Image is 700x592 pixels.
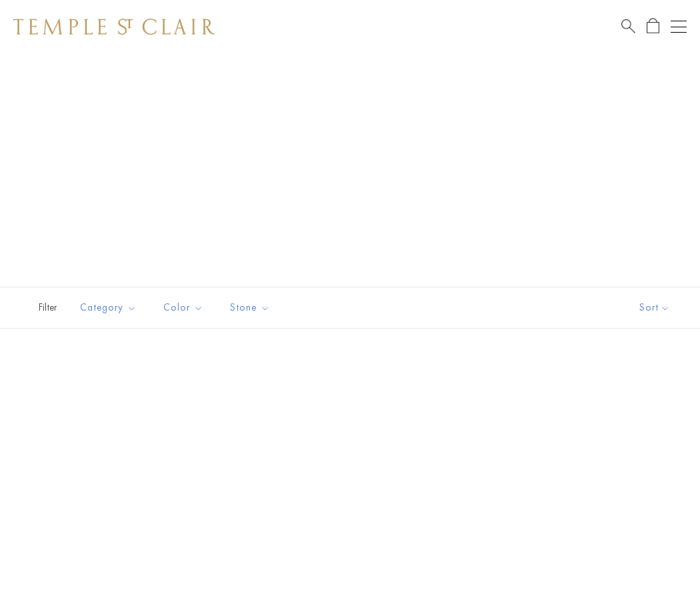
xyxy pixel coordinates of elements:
[609,287,700,328] button: Show sort by
[671,19,687,35] button: Open navigation
[13,19,215,35] img: Temple St. Clair
[157,299,213,316] span: Color
[621,18,635,35] a: Search
[153,293,213,323] button: Color
[73,299,147,316] span: Category
[70,293,147,323] button: Category
[223,299,280,316] span: Stone
[647,18,659,35] a: Open Shopping Bag
[220,293,280,323] button: Stone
